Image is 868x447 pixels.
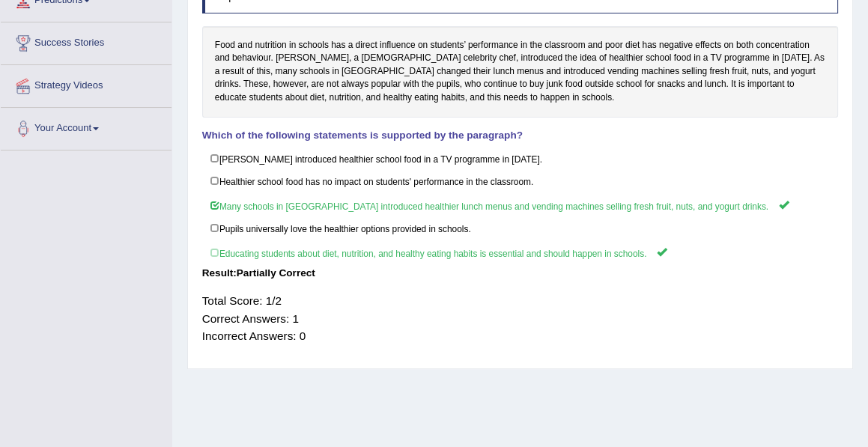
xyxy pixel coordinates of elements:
[202,268,839,279] h4: Result:
[202,217,839,240] label: Pupils universally love the healthier options provided in schools.
[202,285,839,351] div: Total Score: 1/2 Correct Answers: 1 Incorrect Answers: 0
[202,170,839,193] label: Healthier school food has no impact on students' performance in the classroom.
[202,193,839,218] label: Many schools in [GEOGRAPHIC_DATA] introduced healthier lunch menus and vending machines selling f...
[1,65,172,103] a: Strategy Videos
[202,130,839,142] h4: Which of the following statements is supported by the paragraph?
[1,22,172,60] a: Success Stories
[202,148,839,171] label: [PERSON_NAME] introduced healthier school food in a TV programme in [DATE].
[202,26,839,118] div: Food and nutrition in schools has a direct influence on students’ performance in the classroom an...
[202,240,839,264] label: Educating students about diet, nutrition, and healthy eating habits is essential and should happe...
[1,108,172,145] a: Your Account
